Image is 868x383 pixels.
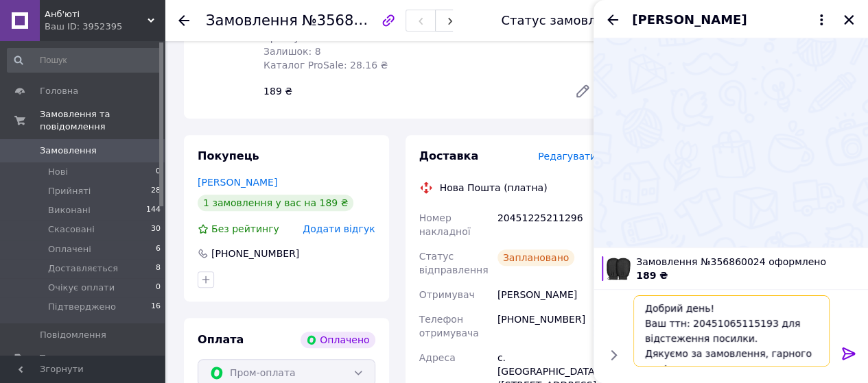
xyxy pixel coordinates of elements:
span: №356860024 [302,12,399,29]
span: Прийняті [48,185,91,197]
span: 144 [146,204,161,217]
input: Пошук [7,48,162,73]
div: Оплачено [301,332,375,348]
span: Адреса [419,352,456,363]
div: 189 ₴ [258,82,563,101]
div: [PHONE_NUMBER] [495,307,599,345]
span: Доставляється [48,262,118,275]
div: 1 замовлення у вас на 189 ₴ [198,195,353,211]
button: [PERSON_NAME] [632,11,830,29]
span: Залишок: 8 [263,46,321,57]
span: [PERSON_NAME] [632,11,747,29]
span: 30 [151,223,161,236]
span: Без рейтингу [211,223,279,234]
a: [PERSON_NAME] [198,177,277,188]
span: 0 [156,282,161,294]
span: Замовлення №356860024 оформлено [636,255,860,269]
span: 16 [151,301,161,313]
span: Замовлення [206,12,298,29]
span: Нові [48,166,68,178]
span: Замовлення та повідомлення [40,108,165,133]
span: 0 [156,166,161,178]
span: 6 [156,243,161,256]
span: Товари та послуги [40,352,127,365]
span: Оплата [198,333,244,346]
span: Номер накладної [419,212,471,237]
span: Скасовані [48,223,95,236]
span: 28 [151,185,161,197]
div: [PERSON_NAME] [495,282,599,307]
button: Назад [605,12,621,28]
span: 189 ₴ [636,270,668,281]
span: Анб'юті [45,8,148,21]
span: Доставка [419,149,479,162]
div: Нова Пошта (платна) [436,181,551,195]
div: Повернутися назад [178,14,189,27]
span: Каталог ProSale: 28.16 ₴ [263,60,388,71]
span: Оплачені [48,243,91,256]
span: Отримувач [419,289,475,300]
span: Редагувати [538,151,596,162]
span: Телефон отримувача [419,314,479,338]
span: 8 [156,262,161,275]
span: Замовлення [40,145,97,157]
span: Повідомлення [40,329,106,341]
textarea: Добрий день! Ваш ттн: 20451065115193 для відстеження посилки. Дякуємо за замовлення, гарного дня! [633,295,830,367]
img: 6648224080_w100_h100_nabor-perchatok-kesse.jpg [606,256,631,281]
div: Статус замовлення [501,14,627,27]
a: Редагувати [569,77,596,105]
button: Показати кнопки [605,346,622,364]
span: Додати відгук [303,223,375,234]
div: Заплановано [497,249,575,266]
span: Очікує оплати [48,282,115,294]
div: Ваш ID: 3952395 [45,21,165,33]
span: Покупець [198,149,259,162]
span: Головна [40,85,78,97]
span: Статус відправлення [419,251,489,275]
div: [PHONE_NUMBER] [210,247,301,260]
span: Підтверджено [48,301,116,313]
span: Виконані [48,204,91,217]
div: 20451225211296 [495,206,599,244]
button: Закрити [841,12,857,28]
